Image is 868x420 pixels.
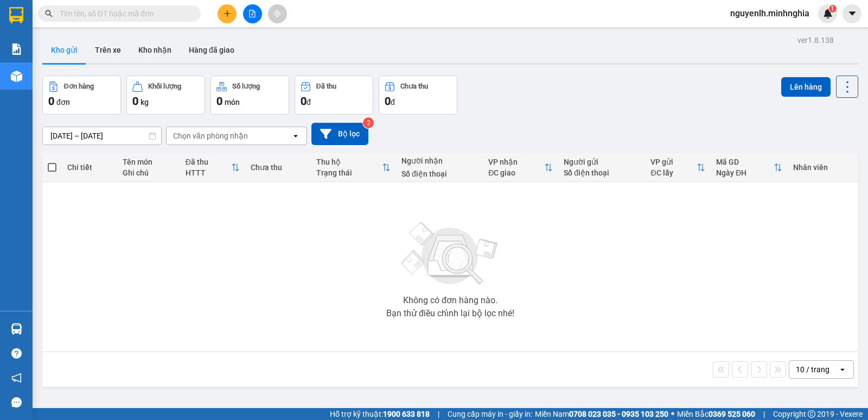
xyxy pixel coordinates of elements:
div: Số điện thoại [564,168,640,177]
span: kg [141,98,149,106]
span: message [11,397,22,408]
div: Tên món [123,158,175,166]
img: logo-vxr [9,7,23,23]
button: Kho gửi [42,37,86,63]
img: svg+xml;base64,PHN2ZyBjbGFzcz0ibGlzdC1wbHVnX19zdmciIHhtbG5zPSJodHRwOi8vd3d3LnczLm9yZy8yMDAwL3N2Zy... [396,216,505,292]
div: Số điện thoại [401,170,477,178]
span: | [438,408,439,420]
div: Bạn thử điều chỉnh lại bộ lọc nhé! [386,309,514,318]
button: Số lượng0món [210,76,289,115]
button: file-add [243,4,262,23]
button: Kho nhận [130,37,180,63]
span: Miền Nam [535,408,668,420]
div: Đã thu [316,83,336,90]
img: solution-icon [11,43,22,55]
span: 0 [385,95,391,108]
strong: 0369 525 060 [709,410,755,418]
div: ver 1.8.138 [797,34,834,46]
div: HTTT [186,168,232,177]
span: caret-down [847,9,857,18]
span: | [763,408,765,420]
span: đơn [56,98,70,106]
span: 0 [132,95,138,108]
span: 0 [48,95,54,108]
span: ⚪️ [671,412,674,416]
th: Toggle SortBy [483,153,558,182]
div: 10 / trang [796,364,829,375]
div: Mã GD [716,158,774,166]
button: Bộ lọc [311,123,368,145]
span: aim [273,10,281,17]
div: Chi tiết [67,163,112,172]
input: Select a date range. [43,127,161,145]
button: Lên hàng [781,77,831,97]
th: Toggle SortBy [311,153,396,182]
button: aim [268,4,287,23]
button: Khối lượng0kg [126,76,205,115]
div: ĐC giao [488,168,544,177]
sup: 1 [829,5,837,12]
span: Hỗ trợ kỹ thuật: [330,408,430,420]
div: Số lượng [232,83,260,90]
span: nguyenlh.minhnghia [722,7,818,20]
span: notification [11,373,22,383]
button: Trên xe [86,37,130,63]
button: Hàng đã giao [180,37,243,63]
th: Toggle SortBy [711,153,788,182]
button: caret-down [843,4,861,23]
div: Người nhận [401,156,477,165]
span: copyright [808,410,815,418]
span: món [225,98,240,106]
button: plus [218,4,237,23]
div: Người gửi [564,158,640,166]
img: icon-new-feature [823,9,833,18]
span: file-add [248,10,256,17]
input: Tìm tên, số ĐT hoặc mã đơn [60,8,188,20]
span: search [45,10,53,17]
div: Đơn hàng [64,83,94,90]
th: Toggle SortBy [180,153,246,182]
button: Chưa thu0đ [379,76,457,115]
span: plus [224,10,231,17]
div: Ngày ĐH [716,168,774,177]
button: Đã thu0đ [295,76,373,115]
div: VP nhận [488,158,544,166]
strong: 0708 023 035 - 0935 103 250 [569,410,668,418]
div: Nhân viên [793,163,853,172]
div: Không có đơn hàng nào. [403,296,497,305]
span: Cung cấp máy in - giấy in: [448,408,532,420]
svg: open [838,365,847,374]
span: 0 [216,95,222,108]
button: Đơn hàng0đơn [42,76,121,115]
div: Chưa thu [400,83,428,90]
div: Ghi chú [123,168,175,177]
th: Toggle SortBy [645,153,710,182]
span: đ [391,98,395,106]
div: Trạng thái [316,168,382,177]
div: ĐC lấy [650,168,696,177]
sup: 2 [363,117,374,128]
span: question-circle [11,348,22,359]
span: Miền Bắc [677,408,755,420]
img: warehouse-icon [11,71,22,82]
svg: open [291,131,300,140]
div: Thu hộ [316,158,382,166]
img: warehouse-icon [11,323,22,335]
strong: 1900 633 818 [383,410,430,418]
span: đ [307,98,311,106]
div: Đã thu [186,158,232,166]
div: Khối lượng [148,83,181,90]
span: 1 [831,5,834,12]
div: VP gửi [650,158,696,166]
div: Chưa thu [251,163,305,172]
span: 0 [301,95,307,108]
div: Chọn văn phòng nhận [173,130,248,141]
